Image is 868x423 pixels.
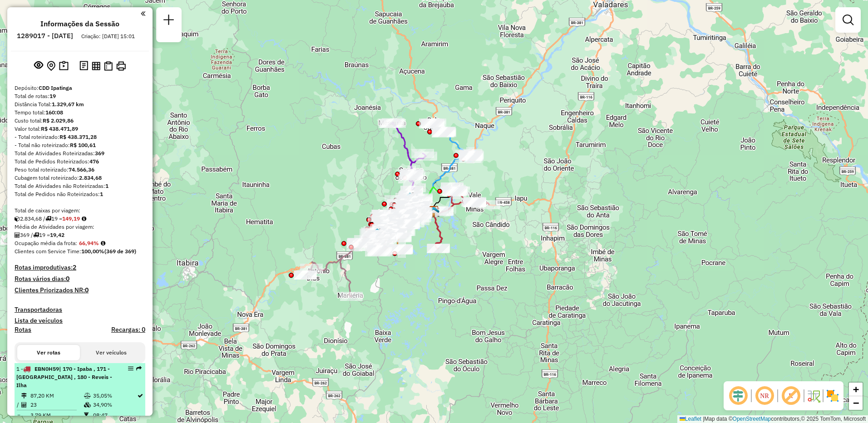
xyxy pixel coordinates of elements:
[17,345,80,360] button: Ver rotas
[84,402,91,408] i: % de utilização da cubagem
[15,141,145,149] div: - Total não roteirizado:
[52,101,84,108] strong: 1.329,67 km
[45,59,57,73] button: Centralizar mapa no depósito ou ponto de apoio
[84,413,89,418] i: Tempo total em rota
[39,84,72,91] strong: CDD Ipatinga
[57,59,70,73] button: Painel de Sugestão
[114,59,128,73] button: Imprimir Rotas
[128,366,133,371] em: Opções
[62,215,80,222] strong: 149,19
[15,157,145,166] div: Total de Pedidos Roteirizados:
[69,166,94,173] strong: 74.566,36
[49,93,56,99] strong: 19
[93,391,137,400] td: 35,05%
[33,232,39,238] i: Total de rotas
[138,393,143,398] i: Rota otimizada
[79,240,99,246] strong: 66,94%
[30,391,84,400] td: 87,20 KM
[703,416,704,422] span: |
[40,20,119,28] h4: Informações da Sessão
[16,365,112,389] span: 1 -
[849,396,863,410] a: Zoom out
[15,232,20,238] i: Total de Atividades
[16,365,112,389] span: | 170 - Ipaba , 171 - [GEOGRAPHIC_DATA] , 180 - Reveis - Ilha
[680,416,701,422] a: Leaflet
[15,100,145,108] div: Distância Total:
[93,411,137,420] td: 08:47
[754,385,775,407] span: Ocultar NR
[15,286,145,294] h4: Clientes Priorizados NR:
[404,192,416,204] img: 204 UDC Light Ipatinga
[15,306,145,314] h4: Transportadoras
[15,264,145,271] h4: Rotas improdutivas:
[95,150,104,157] strong: 369
[15,216,20,221] i: Cubagem total roteirizado
[428,206,440,217] img: CDD Ipatinga
[839,11,857,29] a: Exibir filtros
[428,206,439,218] img: FAD CDD Ipatinga
[41,125,78,132] strong: R$ 438.471,89
[15,207,145,215] div: Total de caixas por viagem:
[66,275,69,283] strong: 0
[15,240,77,246] span: Ocupação média da frota:
[15,166,145,174] div: Peso total roteirizado:
[30,400,84,409] td: 23
[70,142,96,148] strong: R$ 100,61
[806,389,821,403] img: Fluxo de ruas
[15,215,145,223] div: 2.834,68 / 19 =
[15,174,145,182] div: Cubagem total roteirizado:
[15,133,145,141] div: - Total roteirizado:
[35,365,59,372] span: EBN0H59
[780,385,802,407] span: Exibir rótulo
[100,191,103,197] strong: 1
[85,286,89,294] strong: 0
[16,411,21,420] td: =
[727,385,749,407] span: Ocultar deslocamento
[15,317,145,325] h4: Lista de veículos
[101,241,105,246] em: Média calculada utilizando a maior ocupação (%Peso ou %Cubagem) de cada rota da sessão. Rotas cro...
[141,8,145,19] a: Clique aqui para minimizar o painel
[90,59,102,72] button: Visualizar relatório de Roteirização
[78,32,138,40] div: Criação: [DATE] 15:01
[45,109,63,116] strong: 160:08
[15,223,145,231] div: Média de Atividades por viagem:
[32,59,45,73] button: Exibir sessão original
[84,393,91,398] i: % de utilização do peso
[73,263,76,271] strong: 2
[136,366,142,371] em: Rota exportada
[853,397,859,408] span: −
[160,11,178,31] a: Nova sessão e pesquisa
[21,393,27,398] i: Distância Total
[30,411,84,420] td: 3,79 KM
[15,84,145,92] div: Depósito:
[16,400,21,409] td: /
[853,384,859,395] span: +
[15,108,145,117] div: Tempo total:
[15,326,31,334] a: Rotas
[105,182,108,189] strong: 1
[59,133,97,140] strong: R$ 438.371,28
[78,59,90,73] button: Logs desbloquear sessão
[15,125,145,133] div: Valor total:
[825,389,840,403] img: Exibir/Ocultar setores
[17,32,73,40] h6: 1289017 - [DATE]
[15,275,145,283] h4: Rotas vários dias:
[45,216,51,221] i: Total de rotas
[104,248,136,255] strong: (369 de 369)
[21,402,27,408] i: Total de Atividades
[677,415,868,423] div: Map data © contributors,© 2025 TomTom, Microsoft
[81,248,104,255] strong: 100,00%
[89,158,99,165] strong: 476
[102,59,114,73] button: Visualizar Romaneio
[15,248,81,255] span: Clientes com Service Time:
[15,117,145,125] div: Custo total:
[15,182,145,190] div: Total de Atividades não Roteirizadas:
[371,228,383,240] img: 205 UDC Light Timóteo
[50,231,64,238] strong: 19,42
[93,400,137,409] td: 34,90%
[15,92,145,100] div: Total de rotas:
[80,345,143,360] button: Ver veículos
[733,416,771,422] a: OpenStreetMap
[82,216,86,221] i: Meta Caixas/viagem: 194,50 Diferença: -45,31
